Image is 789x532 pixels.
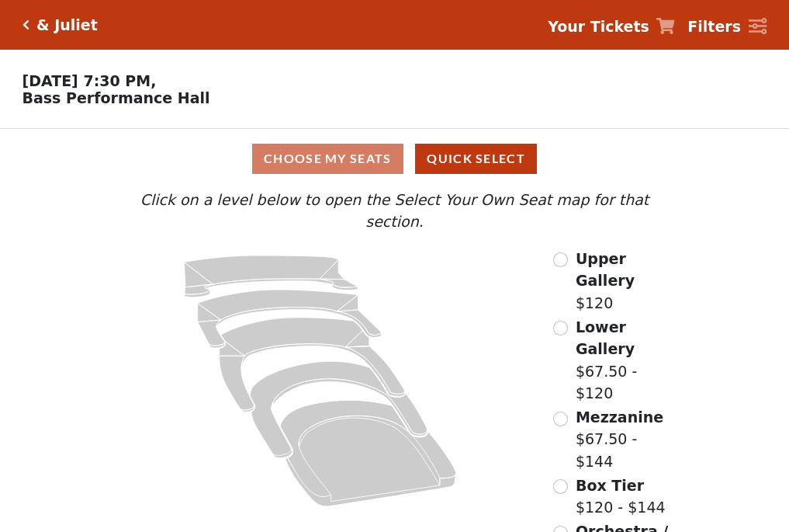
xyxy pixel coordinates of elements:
path: Orchestra / Parterre Circle - Seats Available: 38 [281,400,457,506]
a: Your Tickets [548,16,675,38]
strong: Your Tickets [548,18,649,35]
p: Click on a level below to open the Select Your Own Seat map for that section. [109,189,679,233]
span: Upper Gallery [576,250,635,290]
span: Mezzanine [576,409,663,426]
label: $120 - $144 [576,475,666,519]
path: Lower Gallery - Seats Available: 112 [198,290,382,348]
h5: & Juliet [36,16,98,34]
a: Filters [687,16,767,38]
span: Lower Gallery [576,318,635,358]
label: $67.50 - $120 [576,316,680,405]
button: Quick Select [415,144,537,174]
strong: Filters [687,18,741,35]
a: Click here to go back to filters [22,19,29,30]
span: Box Tier [576,477,644,494]
path: Upper Gallery - Seats Available: 163 [185,256,358,297]
label: $67.50 - $144 [576,406,680,473]
label: $120 [576,248,680,315]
